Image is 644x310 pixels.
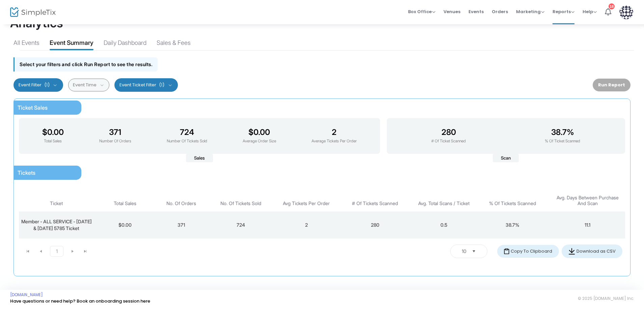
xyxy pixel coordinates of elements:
div: All Events [14,38,39,50]
span: Ticket [50,201,63,206]
span: Avg Tickets Per Order [283,201,330,206]
div: Sales & Fees [157,38,191,50]
p: Average Order Size [243,138,276,144]
span: 2 [305,222,308,228]
button: Download as CSV [562,245,622,258]
div: Select your filters and click Run Report to see the results. [14,57,158,71]
span: Sales [186,154,213,163]
span: 11.1 [585,222,590,228]
span: $0.00 [118,222,132,228]
span: Avg. Days Between Purchase And Scan [552,195,623,206]
span: 280 [371,222,379,228]
span: 38.7% [506,222,519,228]
div: Data table [19,190,625,238]
span: Events [468,3,484,20]
button: Event Ticket Filter(1) [114,78,178,92]
p: % Of Ticket Scanned [545,138,580,144]
h3: $0.00 [243,128,276,137]
span: Ticket Sales [18,104,48,111]
p: # Of Ticket Scanned [431,138,466,144]
span: # Of Tickets Scanned [352,201,398,206]
span: 0.5 [440,222,447,228]
p: Number Of Tickets Sold [167,138,207,144]
span: Avg. Total Scans / Ticket [418,201,469,206]
span: 10 [462,248,466,255]
span: Venues [444,3,460,20]
span: (1) [159,82,164,88]
button: Copy To Clipboard [497,245,559,258]
button: Select [469,246,479,256]
a: Have questions or need help? Book an onboarding session here [10,298,150,304]
span: % Of Tickets Scanned [489,201,536,206]
h3: 2 [312,128,357,137]
span: © 2025 [DOMAIN_NAME] Inc. [578,296,634,301]
div: 18 [609,3,615,9]
h3: 371 [99,128,131,137]
a: [DOMAIN_NAME] [10,292,43,298]
h3: $0.00 [42,128,64,137]
span: Tickets [18,169,35,176]
span: Total Sales [114,201,136,206]
div: Daily Dashboard [104,38,146,50]
h3: 724 [167,128,207,137]
span: No. Of Orders [166,201,196,206]
span: Box Office [408,8,435,15]
span: 724 [237,222,245,228]
div: Event Summary [50,38,93,50]
p: Total Sales [42,138,64,144]
img: donwload-icon [568,248,575,255]
span: Page 1 [50,246,63,257]
span: Marketing [516,8,544,15]
span: Scan [493,154,519,163]
p: Number Of Orders [99,138,131,144]
span: Orders [492,3,508,20]
span: 371 [178,222,185,228]
p: Average Tickets Per Order [312,138,357,144]
img: copy-icon [504,248,509,254]
h3: 38.7% [545,128,580,137]
th: No. Of Tickets Sold [206,190,275,212]
span: Help [583,8,597,15]
button: Event Filter(1) [14,78,63,92]
span: Reports [553,8,574,15]
span: (1) [44,82,50,88]
h3: 280 [431,128,466,137]
span: Member - ALL SERVICE - [DATE] & [DATE] 5785 Ticket [21,219,92,231]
